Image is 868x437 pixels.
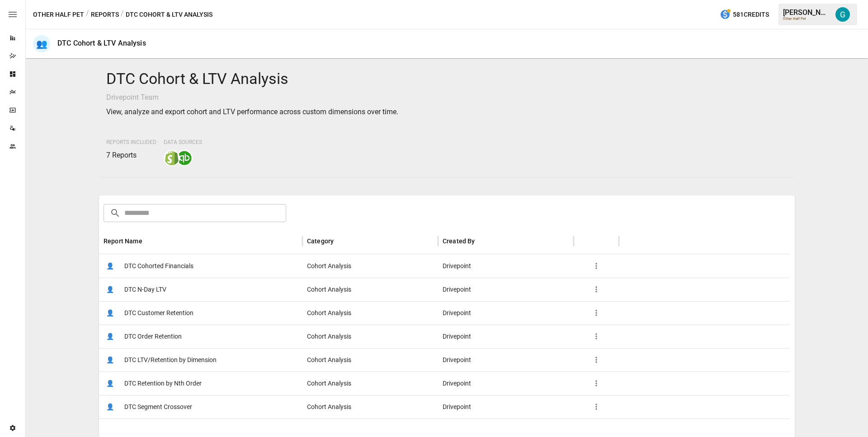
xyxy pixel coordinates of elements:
p: View, analyze and export cohort and LTV performance across custom dimensions over time. [106,107,788,117]
button: 581Credits [716,6,773,23]
p: Drivepoint Team [106,92,788,103]
div: Drivepoint [438,254,574,278]
div: Report Name [104,237,142,245]
span: 👤 [104,306,117,320]
div: / [121,9,124,20]
h4: DTC Cohort & LTV Analysis [106,70,788,88]
span: 👤 [104,353,117,367]
button: Sort [335,235,347,247]
button: Reports [91,9,119,20]
div: Cohort Analysis [302,395,438,418]
img: shopify [165,151,179,165]
span: 👤 [104,259,117,273]
button: Sort [476,235,489,247]
span: 581 Credits [733,9,769,20]
div: Drivepoint [438,372,574,395]
div: Cohort Analysis [302,278,438,301]
button: Other Half Pet [33,9,84,20]
span: 👤 [104,283,117,296]
span: 👤 [104,330,117,343]
span: DTC LTV/Retention by Dimension [124,349,217,372]
div: Category [307,237,334,245]
div: Drivepoint [438,278,574,301]
div: Cohort Analysis [302,348,438,372]
div: Drivepoint [438,325,574,348]
div: [PERSON_NAME] [783,8,830,17]
span: Data Sources [164,139,202,145]
div: / [86,9,89,20]
span: 👤 [104,377,117,390]
img: quickbooks [177,151,192,165]
span: 👤 [104,400,117,414]
div: Drivepoint [438,348,574,372]
span: DTC Order Retention [124,325,182,348]
span: DTC Segment Crossover [124,395,192,418]
span: DTC N-Day LTV [124,278,166,301]
div: Cohort Analysis [302,254,438,278]
div: 👥 [33,35,50,52]
div: Other Half Pet [783,17,830,21]
span: Reports Included [106,139,156,145]
div: Cohort Analysis [302,325,438,348]
span: DTC Customer Retention [124,302,193,325]
div: DTC Cohort & LTV Analysis [57,39,146,47]
div: Drivepoint [438,395,574,418]
span: DTC Cohorted Financials [124,255,193,278]
div: Created By [443,237,475,245]
div: Cohort Analysis [302,372,438,395]
span: DTC Retention by Nth Order [124,372,202,395]
p: 7 Reports [106,150,156,161]
button: Gavin Acres [830,2,855,27]
img: Gavin Acres [835,7,850,22]
div: Drivepoint [438,301,574,325]
button: Sort [143,235,156,247]
div: Cohort Analysis [302,301,438,325]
